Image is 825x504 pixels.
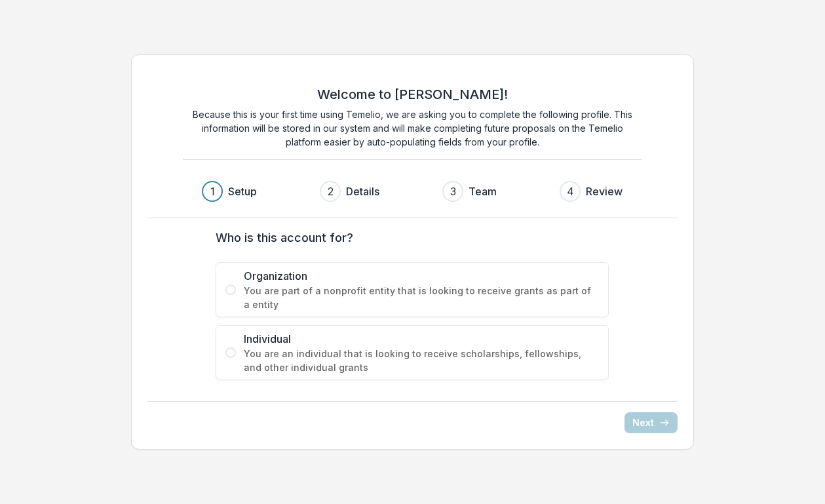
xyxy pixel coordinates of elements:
[216,229,601,246] label: Who is this account for?
[624,412,678,433] button: Next
[244,331,599,347] span: Individual
[244,268,599,284] span: Organization
[210,184,215,199] div: 1
[244,347,599,374] span: You are an individual that is looking to receive scholarships, fellowships, and other individual ...
[328,184,334,199] div: 2
[317,87,508,102] h2: Welcome to [PERSON_NAME]!
[469,184,497,199] h3: Team
[228,184,257,199] h3: Setup
[346,184,379,199] h3: Details
[450,184,456,199] div: 3
[183,107,642,149] p: Because this is your first time using Temelio, we are asking you to complete the following profil...
[567,184,574,199] div: 4
[586,184,623,199] h3: Review
[202,181,623,202] div: Progress
[244,284,599,311] span: You are part of a nonprofit entity that is looking to receive grants as part of a entity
